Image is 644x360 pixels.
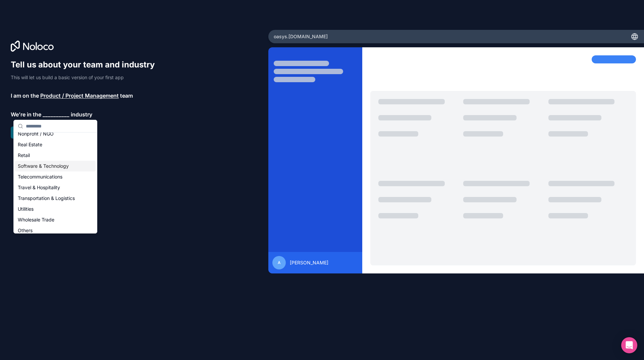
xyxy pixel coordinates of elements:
[621,337,637,353] div: Open Intercom Messenger
[15,128,96,139] div: Nonprofit / NGO
[11,110,41,118] span: We’re in the
[15,182,96,193] div: Travel & Hospitality
[15,204,96,214] div: Utilities
[290,259,328,266] span: [PERSON_NAME]
[11,74,161,81] p: This will let us build a basic version of your first app
[43,110,69,118] span: __________
[15,214,96,225] div: Wholesale Trade
[15,150,96,161] div: Retail
[40,92,119,100] span: Product / Project Management
[15,161,96,171] div: Software & Technology
[15,139,96,150] div: Real Estate
[120,92,133,100] span: team
[14,133,97,233] div: Suggestions
[71,110,92,118] span: industry
[278,260,281,265] span: A
[15,225,96,236] div: Others
[274,33,328,40] span: oasys .[DOMAIN_NAME]
[11,59,161,70] h1: Tell us about your team and industry
[11,92,39,100] span: I am on the
[15,171,96,182] div: Telecommunications
[15,193,96,204] div: Transportation & Logistics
